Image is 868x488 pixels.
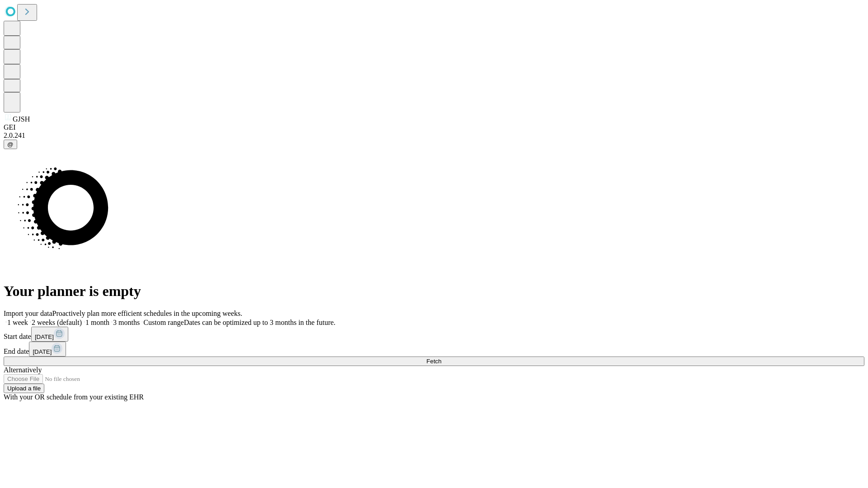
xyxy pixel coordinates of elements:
span: Dates can be optimized up to 3 months in the future. [184,319,335,326]
span: Custom range [143,319,184,326]
h1: Your planner is empty [4,283,864,300]
span: [DATE] [33,348,52,355]
span: @ [7,141,14,148]
button: [DATE] [31,327,68,342]
span: Import your data [4,310,52,317]
button: Upload a file [4,384,44,393]
span: [DATE] [35,333,54,340]
span: Proactively plan more efficient schedules in the upcoming weeks. [52,310,242,317]
span: GJSH [13,115,30,123]
span: 3 months [113,319,140,326]
button: [DATE] [29,342,66,357]
div: 2.0.241 [4,131,864,140]
div: End date [4,342,864,357]
span: Alternatively [4,366,42,374]
button: @ [4,140,17,149]
button: Fetch [4,357,864,366]
div: Start date [4,327,864,342]
span: 1 month [85,319,109,326]
span: 1 week [7,319,28,326]
span: With your OR schedule from your existing EHR [4,393,144,401]
div: GEI [4,123,864,131]
span: Fetch [426,358,441,365]
span: 2 weeks (default) [32,319,82,326]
